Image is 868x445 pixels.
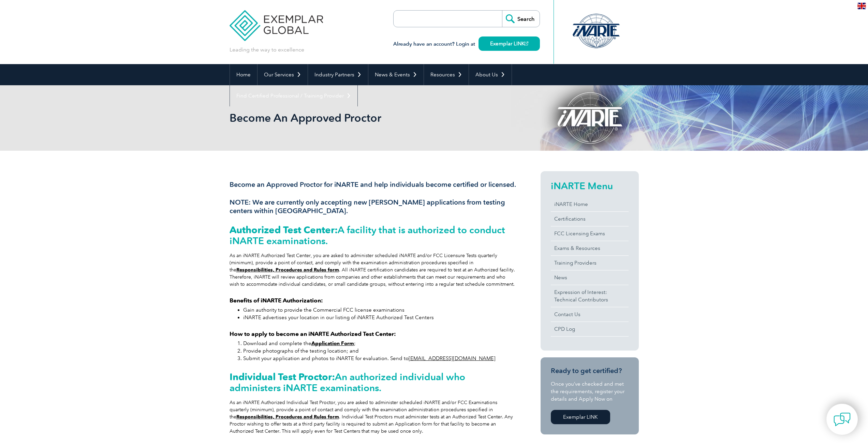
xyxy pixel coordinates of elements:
[551,307,629,322] a: Contact Us
[230,85,357,106] a: Find Certified Professional / Training Provider
[230,371,516,393] h2: An authorized individual who administers iNARTE examinations.
[230,113,516,123] h2: Become An Approved Proctor
[551,256,629,270] a: Training Providers
[551,367,629,375] h3: Ready to get certified?
[230,330,396,337] strong: How to apply to become an iNARTE Authorized Test Center:
[258,64,308,85] a: Our Services
[243,306,516,314] li: Gain authority to provide the Commercial FCC license examinations
[243,355,516,362] li: Submit your application and photos to iNARTE for evaluation. Send to
[230,399,516,435] div: As an iNARTE Authorized Individual Test Proctor, you are asked to administer scheduled iNARTE and...
[243,314,516,321] li: iNARTE advertises your location in our listing of iNARTE Authorized Test Centers
[469,64,512,85] a: About Us
[230,198,516,215] h3: NOTE: We are currently only accepting new [PERSON_NAME] applications from testing centers within ...
[551,410,610,424] a: Exemplar LINK
[551,285,629,307] a: Expression of Interest:Technical Contributors
[236,267,339,273] a: Responsibilities, Procedures and Rules form
[230,180,516,189] h3: Become an Approved Proctor for iNARTE and help individuals become certified or licensed.
[551,226,629,241] a: FCC Licensing Exams
[230,64,257,85] a: Home
[230,252,516,288] div: As an iNARTE Authorized Test Center, you are asked to administer scheduled iNARTE and/or FCC Lice...
[409,355,496,361] a: [EMAIL_ADDRESS][DOMAIN_NAME]
[502,11,540,27] input: Search
[311,340,354,346] a: Application Form
[230,297,323,304] strong: Benefits of iNARTE Authorization:
[551,180,629,191] h2: iNARTE Menu
[551,322,629,336] a: CPD Log
[551,270,629,285] a: News
[230,371,335,383] strong: Individual Test Proctor:
[834,411,851,428] img: contact-chat.png
[525,42,528,45] img: open_square.png
[551,380,629,403] p: Once you’ve checked and met the requirements, register your details and Apply Now on
[368,64,424,85] a: News & Events
[479,36,540,51] a: Exemplar LINK
[424,64,469,85] a: Resources
[551,197,629,211] a: iNARTE Home
[243,347,516,355] li: Provide photographs of the testing location; and
[551,212,629,226] a: Certifications
[308,64,368,85] a: Industry Partners
[236,414,339,420] a: Responsibilities, Procedures and Rules form
[230,224,516,246] h2: A facility that is authorized to conduct iNARTE examinations.
[393,40,540,48] h3: Already have an account? Login at
[243,340,516,347] li: Download and complete the ;
[230,46,304,54] p: Leading the way to excellence
[551,241,629,255] a: Exams & Resources
[857,3,866,9] img: en
[230,224,338,236] strong: Authorized Test Center:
